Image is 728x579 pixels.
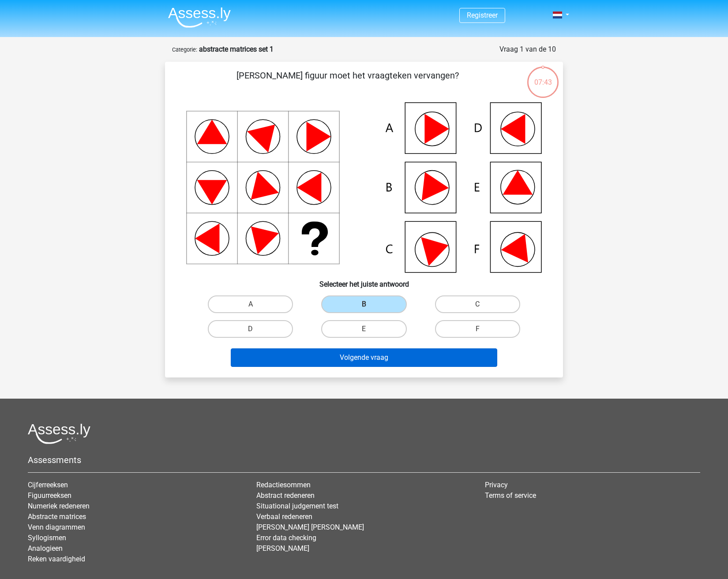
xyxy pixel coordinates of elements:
[179,273,549,288] h6: Selecteer het juiste antwoord
[435,295,520,313] label: C
[28,502,90,510] a: Numeriek redeneren
[208,295,293,313] label: A
[256,523,364,531] a: [PERSON_NAME] [PERSON_NAME]
[28,512,86,521] a: Abstracte matrices
[435,320,520,338] label: F
[208,320,293,338] label: D
[485,491,536,500] a: Terms of service
[321,295,406,313] label: B
[256,544,309,553] a: [PERSON_NAME]
[199,45,274,53] strong: abstracte matrices set 1
[28,455,700,465] h5: Assessments
[256,502,338,510] a: Situational judgement test
[256,512,312,521] a: Verbaal redeneren
[499,44,556,55] div: Vraag 1 van de 10
[28,481,68,489] a: Cijferreeksen
[231,348,498,367] button: Volgende vraag
[168,7,231,28] img: Assessly
[172,46,197,53] small: Categorie:
[256,534,316,542] a: Error data checking
[28,491,71,500] a: Figuurreeksen
[28,534,66,542] a: Syllogismen
[526,66,559,88] div: 07:43
[28,423,90,444] img: Assessly logo
[179,69,516,95] p: [PERSON_NAME] figuur moet het vraagteken vervangen?
[256,491,315,500] a: Abstract redeneren
[28,555,85,563] a: Reken vaardigheid
[467,11,498,19] a: Registreer
[28,544,63,553] a: Analogieen
[485,481,508,489] a: Privacy
[256,481,311,489] a: Redactiesommen
[28,523,85,531] a: Venn diagrammen
[321,320,406,338] label: E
